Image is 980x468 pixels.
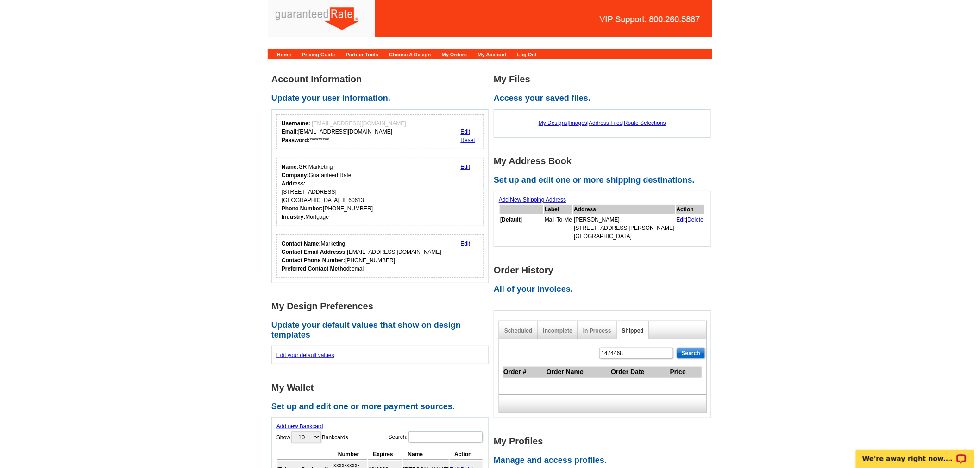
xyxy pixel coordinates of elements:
h1: My Wallet [271,383,494,393]
div: | | | [499,114,706,132]
strong: Phone Number: [282,205,323,212]
b: Default [502,216,521,223]
th: Action [450,449,483,460]
a: Log Out [517,52,537,57]
h2: Update your default values that show on design templates [271,320,494,340]
th: Address [573,205,675,214]
select: ShowBankcards [291,431,321,443]
th: Order Date [610,367,669,378]
h1: My Address Book [494,156,716,166]
h1: My Design Preferences [271,302,494,311]
strong: Company: [282,172,309,179]
strong: Username: [282,120,310,127]
strong: Contact Phone Number: [282,257,345,264]
a: Route Selections [624,120,666,126]
h2: Set up and edit one or more payment sources. [271,402,494,412]
h2: Access your saved files. [494,93,716,104]
div: GR Marketing Guaranteed Rate [STREET_ADDRESS] [GEOGRAPHIC_DATA], IL 60613 [PHONE_NUMBER] Mortgage [282,163,373,221]
td: Mail-To-Me [544,215,572,241]
a: In Process [583,327,611,334]
th: Name [403,449,449,460]
label: Show Bankcards [276,431,348,444]
a: Shipped [622,327,644,334]
a: Partner Tools [346,52,378,57]
label: Search: [389,431,484,443]
a: Edit your default values [276,352,334,358]
th: Order Name [546,367,610,378]
input: Search: [408,431,483,443]
span: [EMAIL_ADDRESS][DOMAIN_NAME] [312,120,406,127]
td: [ ] [500,215,543,241]
a: Pricing Guide [302,52,335,57]
div: Who should we contact regarding order issues? [276,234,484,278]
strong: Contact Email Addresss: [282,249,347,255]
h1: Account Information [271,74,494,84]
a: Home [277,52,291,57]
strong: Password: [282,137,310,143]
iframe: LiveChat chat widget [850,439,980,468]
a: My Account [478,52,507,57]
a: Add New Shipping Address [499,197,566,203]
strong: Email: [282,129,298,135]
th: Action [676,205,704,214]
h2: Manage and access profiles. [494,456,716,466]
td: | [676,215,704,241]
td: [PERSON_NAME] [STREET_ADDRESS][PERSON_NAME] [GEOGRAPHIC_DATA] [573,215,675,241]
h1: My Files [494,74,716,84]
a: Reset [461,137,475,143]
a: Edit [677,216,686,223]
th: Label [544,205,572,214]
strong: Address: [282,180,306,187]
a: Edit [461,129,471,135]
th: Expires [368,449,402,460]
th: Order # [503,367,546,378]
strong: Name: [282,164,299,170]
strong: Preferred Contact Method: [282,265,352,272]
a: Scheduled [504,327,533,334]
a: Choose A Design [389,52,431,57]
h2: Set up and edit one or more shipping destinations. [494,175,716,185]
input: Search [677,348,705,359]
h2: All of your invoices. [494,284,716,295]
a: Edit [461,164,471,170]
div: Marketing [EMAIL_ADDRESS][DOMAIN_NAME] [PHONE_NUMBER] email [282,240,441,273]
th: Number [333,449,367,460]
strong: Industry: [282,214,305,220]
h1: My Profiles [494,437,716,446]
h2: Update your user information. [271,93,494,104]
a: Incomplete [543,327,572,334]
div: Your login information. [276,114,484,149]
a: Add new Bankcard [276,423,323,430]
a: Address Files [589,120,622,126]
a: My Designs [539,120,568,126]
h1: Order History [494,265,716,275]
a: Delete [688,216,704,223]
a: Images [569,120,587,126]
th: Price [670,367,702,378]
strong: Contact Name: [282,240,321,247]
a: Edit [461,240,471,247]
div: Your personal details. [276,158,484,226]
a: My Orders [442,52,467,57]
